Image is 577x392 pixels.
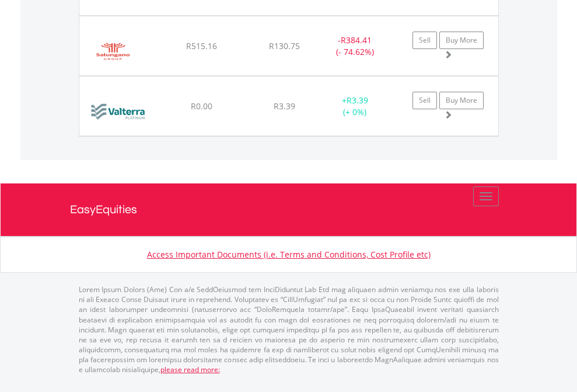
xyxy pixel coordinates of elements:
img: EQU.ZA.SLG.png [85,31,144,72]
span: R3.39 [347,95,368,106]
span: R0.00 [191,100,212,112]
div: + (+ 0%) [319,95,391,118]
span: R384.41 [341,34,372,46]
a: Sell [412,32,437,49]
span: R130.75 [269,40,300,51]
p: Lorem Ipsum Dolors (Ame) Con a/e SeddOeiusmod tem InciDiduntut Lab Etd mag aliquaen admin veniamq... [79,285,499,374]
a: Buy More [439,32,484,49]
img: EQU.ZA.VAL.png [85,91,152,133]
a: please read more: [160,365,220,374]
a: Access Important Documents (i.e. Terms and Conditions, Cost Profile etc) [147,249,431,260]
span: R515.16 [186,40,217,51]
a: EasyEquities [70,183,508,236]
div: - (- 74.62%) [319,34,391,58]
span: R3.39 [274,100,295,112]
a: Sell [412,92,437,109]
a: Buy More [439,92,484,109]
